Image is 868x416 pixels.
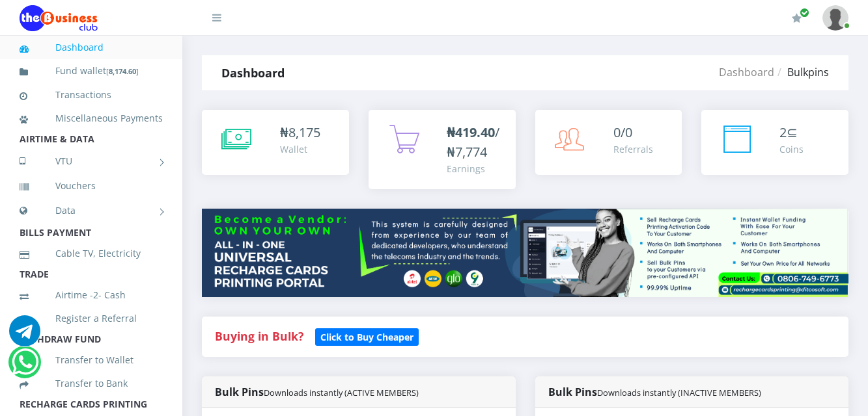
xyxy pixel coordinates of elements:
strong: Dashboard [221,65,285,81]
i: Renew/Upgrade Subscription [792,13,802,23]
strong: Bulk Pins [215,385,419,399]
span: /₦7,774 [447,123,499,161]
small: Downloads instantly (ACTIVE MEMBERS) [264,387,419,398]
b: Click to Buy Cheaper [320,331,413,343]
a: Cable TV, Electricity [20,239,163,268]
strong: Bulk Pins [548,385,761,399]
img: Logo [20,5,98,31]
b: ₦419.40 [447,123,495,141]
a: ₦419.40/₦7,774 Earnings [369,110,516,189]
div: Earnings [447,162,503,175]
a: ₦8,175 Wallet [202,110,349,175]
strong: Buying in Bulk? [215,328,303,344]
span: Renew/Upgrade Subscription [800,8,809,18]
a: Transfer to Bank [20,369,163,398]
a: Miscellaneous Payments [20,103,163,133]
img: multitenant_rcp.png [202,209,848,297]
a: Vouchers [20,171,163,201]
a: Register a Referral [20,304,163,333]
a: 0/0 Referrals [535,110,682,175]
a: Dashboard [719,65,774,79]
a: Dashboard [20,32,163,62]
small: Downloads instantly (INACTIVE MEMBERS) [597,387,761,398]
span: 0/0 [613,123,632,141]
div: Referrals [613,142,653,156]
a: Chat for support [9,325,40,346]
a: Transfer to Wallet [20,345,163,375]
a: Chat for support [12,356,38,378]
a: Data [20,194,163,227]
span: 2 [779,123,787,141]
b: 8,174.60 [109,66,136,76]
a: Fund wallet[8,174.60] [20,56,163,86]
a: Click to Buy Cheaper [315,328,419,344]
li: Bulkpins [774,64,829,80]
img: User [822,5,848,31]
div: ₦ [280,123,320,142]
small: [ ] [106,66,139,76]
div: Wallet [280,142,320,156]
a: VTU [20,145,163,177]
div: ⊆ [779,123,804,142]
span: 8,175 [288,123,320,141]
a: Airtime -2- Cash [20,280,163,310]
div: Coins [779,142,804,156]
a: Transactions [20,80,163,110]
